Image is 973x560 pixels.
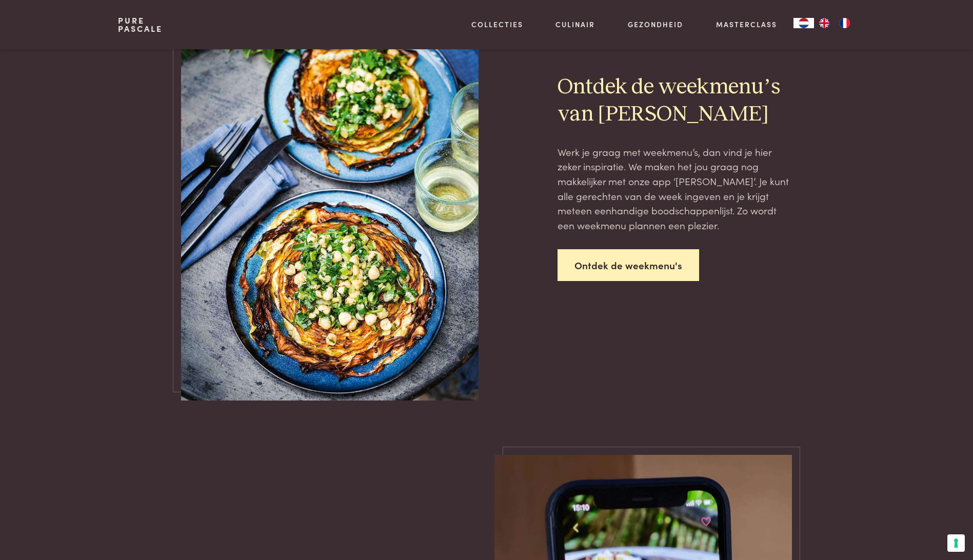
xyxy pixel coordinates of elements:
[793,18,855,28] aside: Language selected: Nederlands
[628,19,683,30] a: Gezondheid
[118,16,163,33] a: PurePascale
[558,74,792,128] h2: Ontdek de weekmenu’s van [PERSON_NAME]
[947,534,965,552] button: Uw voorkeuren voor toestemming voor trackingtechnologieën
[558,249,699,282] a: Ontdek de weekmenu's
[558,145,792,233] p: Werk je graag met weekmenu’s, dan vind je hier zeker inspiratie. We maken het jou graag nog makke...
[716,19,777,30] a: Masterclass
[793,18,814,28] a: NL
[471,19,523,30] a: Collecties
[793,18,814,28] div: Language
[814,18,835,28] a: EN
[835,18,855,28] a: FR
[555,19,595,30] a: Culinair
[814,18,855,28] ul: Language list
